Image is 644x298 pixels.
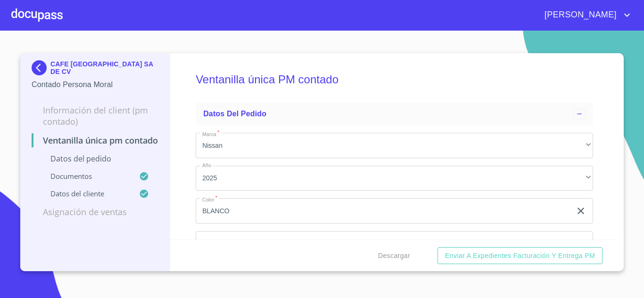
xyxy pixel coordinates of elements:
[575,205,586,217] button: clear input
[32,206,158,217] p: Asignación de Ventas
[203,110,266,118] span: Datos del pedido
[32,171,139,181] p: Documentos
[196,133,593,158] div: Nissan
[32,135,158,146] p: Ventanilla única PM contado
[32,79,158,90] p: Contado Persona Moral
[32,60,50,75] img: Docupass spot blue
[438,247,603,265] button: Enviar a Expedientes Facturación y Entrega PM
[196,166,593,191] div: 2025
[445,250,595,262] span: Enviar a Expedientes Facturación y Entrega PM
[537,8,633,23] button: account of current user
[32,60,158,79] div: CAFE [GEOGRAPHIC_DATA] SA DE CV
[50,60,158,75] p: CAFE [GEOGRAPHIC_DATA] SA DE CV
[537,8,621,23] span: [PERSON_NAME]
[32,105,158,127] p: Información del Client (PM contado)
[32,189,139,198] p: Datos del cliente
[378,250,410,262] span: Descargar
[196,60,593,99] h5: Ventanilla única PM contado
[196,103,593,125] div: Datos del pedido
[374,247,414,265] button: Descargar
[32,153,158,164] p: Datos del pedido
